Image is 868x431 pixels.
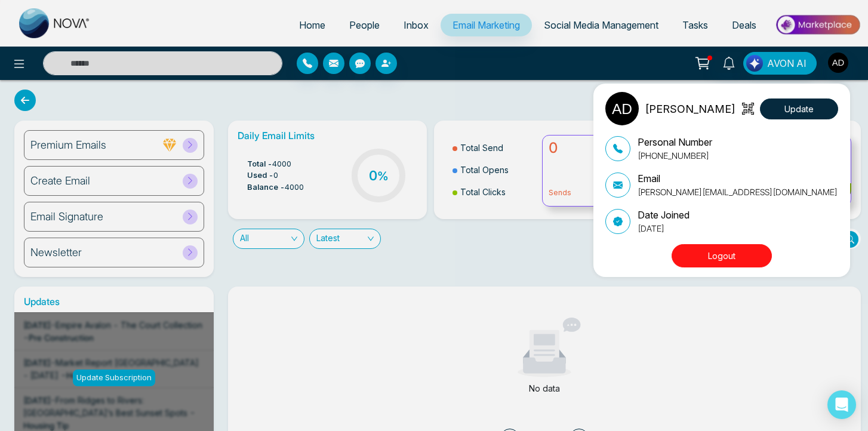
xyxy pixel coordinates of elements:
[672,244,772,267] button: Logout
[638,186,838,198] p: [PERSON_NAME][EMAIL_ADDRESS][DOMAIN_NAME]
[638,149,712,162] p: [PHONE_NUMBER]
[827,390,856,419] div: Open Intercom Messenger
[638,208,690,222] p: Date Joined
[760,98,838,119] button: Update
[638,171,838,186] p: Email
[638,222,690,235] p: [DATE]
[645,101,735,117] p: [PERSON_NAME]
[638,135,712,149] p: Personal Number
